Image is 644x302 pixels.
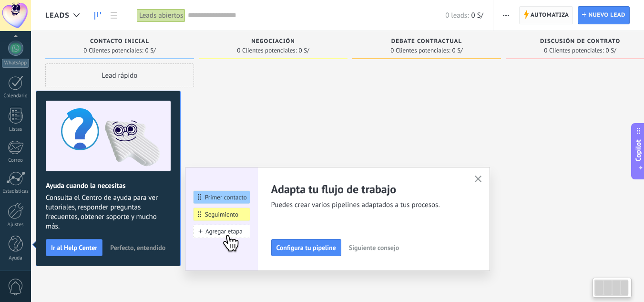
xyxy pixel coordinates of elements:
span: Consulta el Centro de ayuda para ver tutoriales, responder preguntas frecuentes, obtener soporte ... [46,193,171,231]
span: Siguiente consejo [349,244,399,251]
div: Ayuda [2,255,30,261]
span: 0 S/ [606,48,616,53]
span: Debate contractual [391,38,462,45]
span: 0 Clientes potenciales: [237,48,296,53]
a: Automatiza [519,6,573,24]
span: Negociación [251,38,295,45]
button: Configura tu pipeline [271,239,341,256]
span: 0 S/ [145,48,156,53]
div: Calendario [2,93,30,99]
span: 0 Clientes potenciales: [83,48,143,53]
span: 0 S/ [452,48,463,53]
div: Ajustes [2,222,30,228]
h2: Ayuda cuando la necesitas [46,181,171,190]
span: Leads [45,11,70,20]
button: Siguiente consejo [345,240,403,255]
div: Debate contractual [357,38,496,46]
span: Puedes crear varios pipelines adaptados a tus procesos. [271,200,463,210]
span: Ir al Help Center [51,244,97,251]
span: Perfecto, entendido [110,244,165,251]
span: 0 Clientes potenciales: [544,48,603,53]
span: Discusión de contrato [540,38,620,45]
span: 0 Clientes potenciales: [390,48,450,53]
div: Leads abiertos [137,9,185,22]
span: 0 leads: [445,11,469,20]
div: Contacto inicial [50,38,189,46]
span: Contacto inicial [90,38,149,45]
button: Más [499,6,513,24]
span: Automatiza [531,7,569,24]
button: Ir al Help Center [46,239,102,256]
span: 0 S/ [299,48,309,53]
span: Copilot [634,139,643,161]
span: Configura tu pipeline [276,244,336,251]
div: Correo [2,157,30,164]
span: 0 S/ [471,11,483,20]
button: Perfecto, entendido [106,240,170,255]
div: Listas [2,126,30,133]
div: Negociación [204,38,343,46]
div: Lead rápido [45,63,194,87]
a: Nuevo lead [578,6,630,24]
a: Lista [106,6,122,25]
span: Nuevo lead [588,7,625,24]
div: Estadísticas [2,188,30,195]
div: WhatsApp [2,59,29,68]
a: Leads [90,6,106,25]
h2: Adapta tu flujo de trabajo [271,182,463,197]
